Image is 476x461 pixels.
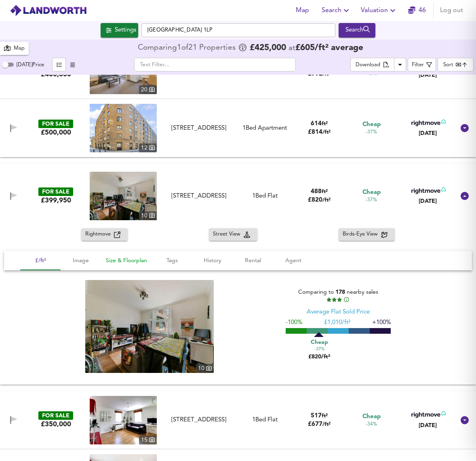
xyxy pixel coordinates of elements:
span: / ft² [322,130,331,135]
button: Settings [101,23,138,38]
div: [DATE] [410,129,446,137]
div: East Smithfield, Tower Bridge, London, E1W [160,416,238,424]
span: 517 [311,413,322,419]
button: Download Results [394,58,406,72]
button: Search [339,23,375,38]
a: 46 [408,5,426,16]
input: Enter a location... [141,23,335,37]
button: Search [318,2,354,19]
span: Tags [157,256,187,266]
div: FOR SALE [38,120,73,128]
span: £ 425,000 [250,44,286,52]
img: property thumbnail [85,280,214,373]
div: FOR SALE [38,187,73,196]
span: Map [293,5,312,16]
span: Size & Floorplan [106,256,147,266]
div: 1 Bed Flat [252,416,278,424]
span: -34% [366,421,377,428]
button: 46 [404,2,430,19]
div: [DATE] [410,197,446,205]
div: Comparing to nearby sales [286,288,391,303]
div: [STREET_ADDRESS] [163,192,234,200]
div: Click to configure Search Settings [101,23,138,38]
div: £399,950 [41,196,71,205]
div: £820/ft² [299,337,339,361]
div: Run Your Search [339,23,375,38]
div: [STREET_ADDRESS] [163,124,234,133]
button: Street View [209,228,257,241]
div: Settings [115,25,136,36]
div: Matilda House, St. Katharines Way, E1W [160,192,238,200]
button: Valuation [358,2,401,19]
div: [DATE] [410,421,446,429]
span: ft² [322,413,328,419]
img: property thumbnail [90,172,157,220]
span: 178 [335,289,345,295]
div: 20 [139,85,157,94]
div: 10 [196,364,214,373]
span: 614 [311,121,322,127]
span: -37% [366,129,377,136]
div: Filter [412,61,424,70]
span: at [289,44,295,52]
span: Rental [238,256,268,266]
span: -37% [314,346,324,353]
button: Birds-Eye View [339,228,395,241]
span: / ft² [322,198,331,203]
span: Rightmove [85,230,114,239]
span: Cheap [311,338,328,346]
svg: Show Details [460,415,470,425]
div: £350,000 [41,420,71,429]
span: ft² [322,121,328,126]
span: £ 605 / ft² average [295,44,363,52]
span: 488 [311,189,322,195]
div: Download [356,61,380,70]
div: [DATE] [410,71,446,79]
div: 1 Bed Apartment [242,124,287,133]
span: £ 1,010/ft² [324,320,350,326]
img: property thumbnail [90,104,157,152]
div: FOR SALE [38,411,73,420]
a: property thumbnail 10 [85,280,214,373]
div: 1 Bed Flat [252,192,278,200]
span: £ 814 [308,129,331,135]
button: Map [289,2,315,19]
div: Curlew Street, London, SE1 2NP [160,124,238,133]
a: property thumbnail 12 [90,104,157,152]
svg: Show Details [460,123,470,133]
span: £ 677 [308,421,331,427]
span: Log out [440,5,463,16]
span: Valuation [361,5,398,16]
div: 15 [139,436,157,444]
div: Average Flat Sold Price [307,308,370,316]
div: Sort [443,61,453,69]
span: History [197,256,228,266]
div: [STREET_ADDRESS] [163,416,234,424]
div: Sort [438,58,474,72]
a: property thumbnail 10 [90,172,157,220]
div: Comparing 1 of 21 Properties [138,44,238,52]
div: 10 [139,211,157,220]
span: Image [65,256,96,266]
span: -100% [286,320,302,326]
span: ft² [322,189,328,194]
div: split button [350,58,406,72]
span: Birds-Eye View [343,230,381,239]
svg: Show Details [460,191,470,201]
div: £500,000 [41,128,71,137]
span: Cheap [362,413,381,421]
span: Search [322,5,351,16]
img: property thumbnail [90,396,157,444]
a: property thumbnail 15 [90,396,157,444]
span: [DATE] Price [17,62,44,67]
span: Agent [278,256,309,266]
span: Street View [213,230,244,239]
span: -37% [366,197,377,204]
span: £ 820 [308,197,331,203]
img: logo [10,4,87,17]
span: / ft² [322,422,331,427]
button: Rightmove [81,228,128,241]
span: Cheap [362,120,381,129]
div: Search [341,25,373,36]
button: Download [350,58,394,72]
